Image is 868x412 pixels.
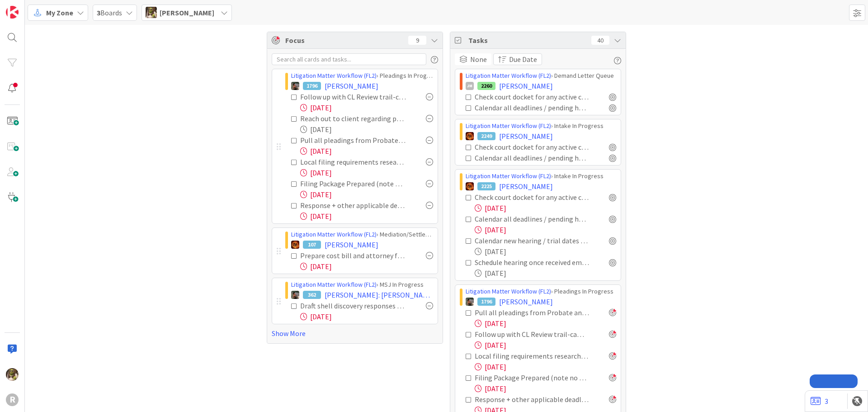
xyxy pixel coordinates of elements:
[291,280,433,289] div: › MSJ In Progress
[272,53,426,65] input: Search all cards and tasks...
[46,7,73,18] span: My Zone
[475,152,589,163] div: Calendar all deadlines / pending hearings / etc. Update "Next Deadline" field on this card
[300,250,406,261] div: Prepare cost bill and attorney fee petition for the contract case pursuant to ORCP 68 - Deadline ...
[591,36,609,45] div: 40
[466,287,616,296] div: › Pleadings In Progress
[300,91,406,102] div: Follow up with CL Review trail-cam footage for evidence of harassment
[475,268,616,279] div: [DATE]
[466,121,616,131] div: › Intake In Progress
[475,203,616,213] div: [DATE]
[477,132,495,140] div: 2249
[300,167,433,178] div: [DATE]
[475,340,616,350] div: [DATE]
[303,241,321,249] div: 107
[468,35,587,46] span: Tasks
[475,213,589,224] div: Calendar all deadlines / pending hearings / etc. Update "Next Deadline" field on this card
[466,71,551,80] a: Litigation Matter Workflow (FL2)
[300,211,433,222] div: [DATE]
[300,261,433,272] div: [DATE]
[466,172,551,180] a: Litigation Matter Workflow (FL2)
[475,361,616,372] div: [DATE]
[291,71,433,81] div: › Pleadings In Progress
[475,102,589,113] div: Calendar all deadlines / pending hearings / etc. Update "Next Deadline" field on this card
[325,81,378,91] span: [PERSON_NAME]
[475,142,589,152] div: Check court docket for any active cases: Pull all existing documents and put in case pleading fol...
[509,54,537,65] span: Due Date
[300,300,406,311] div: Draft shell discovery responses (check dropbox for docs)
[160,7,214,18] span: [PERSON_NAME]
[272,328,438,339] a: Show More
[291,291,299,299] img: MW
[300,156,406,167] div: Local filing requirements researched from County SLR + Noted in applicable places
[291,280,377,289] a: Litigation Matter Workflow (FL2)
[97,7,122,18] span: Boards
[466,171,616,181] div: › Intake In Progress
[300,135,406,146] div: Pull all pleadings from Probate and Contempt matters. Provide Contempt orders to [PERSON_NAME].
[475,235,589,246] div: Calendar new hearing / trial dates (see 8/13 email)
[475,383,616,394] div: [DATE]
[408,36,426,45] div: 9
[475,318,616,329] div: [DATE]
[291,71,377,80] a: Litigation Matter Workflow (FL2)
[499,81,553,91] span: [PERSON_NAME]
[475,350,589,361] div: Local filing requirements researched from County SLR + Noted in applicable places
[300,113,406,124] div: Reach out to client regarding psych records
[300,102,433,113] div: [DATE]
[466,82,474,90] div: JM
[499,181,553,192] span: [PERSON_NAME]
[475,192,589,203] div: Check court docket for any active cases: Pull all existing documents and put in case pleading fol...
[477,298,495,306] div: 1796
[475,394,589,405] div: Response + other applicable deadlines calendared
[291,241,299,249] img: TR
[97,8,100,17] b: 3
[475,91,589,102] div: Check court docket for any active cases: Pull all existing documents and put in case pleading fol...
[303,82,321,90] div: 1796
[466,182,474,190] img: TR
[475,372,589,383] div: Filing Package Prepared (note no of copies, cover sheet, etc.) + Filing Fee Noted
[466,132,474,140] img: TR
[300,311,433,322] div: [DATE]
[300,146,433,156] div: [DATE]
[475,246,616,257] div: [DATE]
[325,239,378,250] span: [PERSON_NAME]
[499,131,553,142] span: [PERSON_NAME]
[470,54,487,65] span: None
[466,122,551,130] a: Litigation Matter Workflow (FL2)
[300,124,433,135] div: [DATE]
[499,296,553,307] span: [PERSON_NAME]
[475,307,589,318] div: Pull all pleadings from Probate and Contempt matters. Provide Contempt orders to [PERSON_NAME].
[285,35,401,46] span: Focus
[811,396,828,407] a: 3
[291,82,299,90] img: MW
[300,178,406,189] div: Filing Package Prepared (note no of copies, cover sheet, etc.) + Filing Fee Noted
[291,230,377,238] a: Litigation Matter Workflow (FL2)
[300,200,406,211] div: Response + other applicable deadlines calendared
[6,368,19,381] img: DG
[325,289,433,300] span: [PERSON_NAME]: [PERSON_NAME] Abuse Claim
[475,329,589,340] div: Follow up with CL Review trail-cam footage for evidence of harassment
[303,291,321,299] div: 362
[6,6,19,19] img: Visit kanbanzone.com
[291,230,433,239] div: › Mediation/Settlement in Progress
[466,71,616,81] div: › Demand Letter Queue
[477,82,495,90] div: 2260
[300,189,433,200] div: [DATE]
[466,298,474,306] img: MW
[146,7,157,18] img: DG
[475,257,589,268] div: Schedule hearing once received email from [PERSON_NAME]
[493,53,542,65] button: Due Date
[477,182,495,190] div: 2225
[6,393,19,406] div: R
[475,224,616,235] div: [DATE]
[466,287,551,295] a: Litigation Matter Workflow (FL2)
